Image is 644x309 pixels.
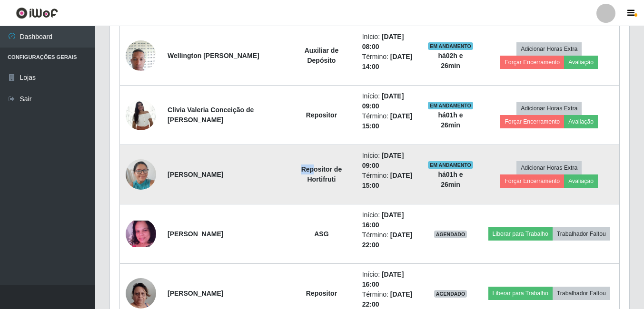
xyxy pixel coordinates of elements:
[362,211,404,229] time: [DATE] 16:00
[168,106,254,124] strong: Clivia Valeria Conceição de [PERSON_NAME]
[564,56,598,69] button: Avaliação
[362,151,416,171] li: Início:
[438,52,463,69] strong: há 02 h e 26 min
[428,161,473,169] span: EM ANDAMENTO
[438,171,463,188] strong: há 01 h e 26 min
[564,115,598,128] button: Avaliação
[553,227,610,241] button: Trabalhador Faltou
[362,52,416,72] li: Término:
[434,231,467,238] span: AGENDADO
[500,56,564,69] button: Forçar Encerramento
[362,33,404,50] time: [DATE] 08:00
[428,42,473,50] span: EM ANDAMENTO
[362,32,416,52] li: Início:
[305,47,339,64] strong: Auxiliar de Depósito
[438,111,463,129] strong: há 01 h e 26 min
[168,171,223,178] strong: [PERSON_NAME]
[362,230,416,250] li: Término:
[306,111,337,119] strong: Repositor
[362,171,416,191] li: Término:
[314,230,328,238] strong: ASG
[362,152,404,169] time: [DATE] 09:00
[16,7,58,19] img: CoreUI Logo
[500,115,564,128] button: Forçar Encerramento
[126,221,156,247] img: 1744415855733.jpeg
[428,102,473,109] span: EM ANDAMENTO
[126,154,156,194] img: 1739199553345.jpeg
[516,161,582,174] button: Adicionar Horas Extra
[362,270,404,288] time: [DATE] 16:00
[500,174,564,188] button: Forçar Encerramento
[301,165,342,183] strong: Repositor de Hortifruti
[168,290,223,297] strong: [PERSON_NAME]
[168,230,223,238] strong: [PERSON_NAME]
[434,290,467,298] span: AGENDADO
[564,174,598,188] button: Avaliação
[516,102,582,115] button: Adicionar Horas Extra
[362,91,416,111] li: Início:
[488,227,553,241] button: Liberar para Trabalho
[553,287,610,300] button: Trabalhador Faltou
[488,287,553,300] button: Liberar para Trabalho
[168,52,259,59] strong: Wellington [PERSON_NAME]
[126,35,156,76] img: 1741784309558.jpeg
[362,210,416,230] li: Início:
[516,42,582,56] button: Adicionar Horas Extra
[362,92,404,110] time: [DATE] 09:00
[126,95,156,135] img: 1667645848902.jpeg
[362,111,416,131] li: Término:
[306,290,337,297] strong: Repositor
[362,270,416,290] li: Início:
